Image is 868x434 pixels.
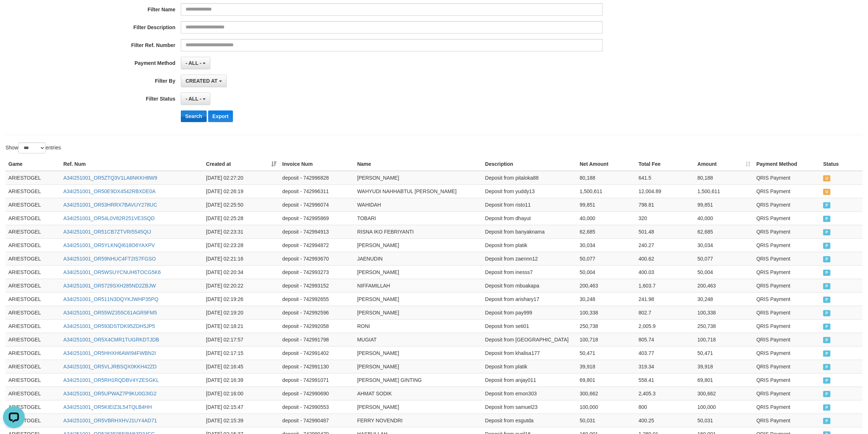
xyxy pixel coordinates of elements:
a: A34I251001_OR5WSUYCNUH6TOCG5K6 [63,269,161,275]
td: 50,004 [694,265,754,279]
td: [PERSON_NAME] [354,292,482,306]
td: 69,801 [694,373,754,387]
td: MUGIAT [354,333,482,346]
button: - ALL - [181,57,210,69]
th: Total Fee [636,157,695,171]
td: 319.34 [636,360,695,373]
td: ARIESTOGEL [5,333,61,346]
td: [PERSON_NAME] [354,306,482,319]
td: [DATE] 02:21:16 [203,252,279,265]
td: QRIS Payment [754,171,820,185]
td: 200,463 [694,279,754,292]
td: ARIESTOGEL [5,360,61,373]
td: Deposit from risto11 [482,198,577,211]
button: Search [181,110,207,122]
td: ARIESTOGEL [5,373,61,387]
span: PAID [823,229,830,235]
span: PAID [823,256,830,262]
td: 400.25 [636,414,695,427]
a: A34I251001_OR53HRRX7BAVUY278UC [63,202,157,208]
td: 80,188 [577,171,636,185]
td: 200,463 [577,279,636,292]
td: deposit - 742996311 [279,184,354,198]
th: Game [5,157,61,171]
td: QRIS Payment [754,252,820,265]
td: [PERSON_NAME] [354,360,482,373]
td: 240.27 [636,238,695,252]
span: CREATED AT [186,78,218,84]
button: Open LiveChat chat widget [3,3,25,25]
td: deposit - 742991130 [279,360,354,373]
td: 1,500,611 [694,184,754,198]
td: 100,338 [577,306,636,319]
td: deposit - 742991402 [279,346,354,360]
td: 40,000 [577,211,636,225]
a: A34I251001_OR593DSTDK95ZDH5JP5 [63,323,155,329]
td: 320 [636,211,695,225]
td: QRIS Payment [754,292,820,306]
td: 100,000 [577,400,636,414]
a: A34I251001_OR59NHUC4FT2IS7FGSO [63,256,156,262]
td: 50,077 [694,252,754,265]
td: Deposit from khalisa177 [482,346,577,360]
th: Ref. Num [61,157,203,171]
td: 100,718 [694,333,754,346]
button: - ALL - [181,93,210,105]
td: 800 [636,400,695,414]
a: A34I251001_OR50E9DX4542RBXDE0A [63,188,156,194]
td: Deposit from emon303 [482,387,577,400]
td: 100,000 [694,400,754,414]
td: Deposit from zaennn12 [482,252,577,265]
td: Deposit from dhayut [482,211,577,225]
td: [DATE] 02:19:26 [203,292,279,306]
th: Status [820,157,863,171]
td: [DATE] 02:18:21 [203,319,279,333]
td: 400.03 [636,265,695,279]
td: ARIESTOGEL [5,252,61,265]
span: PAID [823,391,830,397]
td: ARIESTOGEL [5,198,61,211]
td: TOBARI [354,211,482,225]
td: 300,662 [694,387,754,400]
td: 99,851 [577,198,636,211]
td: 400.62 [636,252,695,265]
span: PAID [823,283,830,289]
td: 50,077 [577,252,636,265]
td: Deposit from mbuakapa [482,279,577,292]
td: ARIESTOGEL [5,238,61,252]
span: PAID [823,351,830,357]
td: Deposit from pitaloka88 [482,171,577,185]
td: 250,738 [694,319,754,333]
th: Created at: activate to sort column ascending [203,157,279,171]
td: 50,031 [577,414,636,427]
td: WAHIDAH [354,198,482,211]
a: A34I251001_OR5RH1RQDBV4YZESGKL [63,377,159,383]
td: 798.81 [636,198,695,211]
td: [DATE] 02:20:34 [203,265,279,279]
td: ARIESTOGEL [5,387,61,400]
td: WAHYUDI NAHHABTUL [PERSON_NAME] [354,184,482,198]
td: deposit - 742992655 [279,292,354,306]
span: UNPAID [823,189,830,195]
td: QRIS Payment [754,373,820,387]
span: PAID [823,378,830,384]
td: Deposit from esgutda [482,414,577,427]
td: 62,685 [577,225,636,238]
span: PAID [823,337,830,343]
td: 802.7 [636,306,695,319]
span: PAID [823,310,830,316]
span: PAID [823,297,830,303]
td: ARIESTOGEL [5,211,61,225]
td: 501.48 [636,225,695,238]
td: [DATE] 02:26:19 [203,184,279,198]
button: Export [208,110,233,122]
td: Deposit from inesss7 [482,265,577,279]
td: deposit - 742993273 [279,265,354,279]
td: ARIESTOGEL [5,414,61,427]
td: ARIESTOGEL [5,319,61,333]
td: ARIESTOGEL [5,225,61,238]
td: Deposit from platik [482,238,577,252]
td: deposit - 742994872 [279,238,354,252]
td: RISNA IKO FEBRIYANTI [354,225,482,238]
td: Deposit from seti01 [482,319,577,333]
